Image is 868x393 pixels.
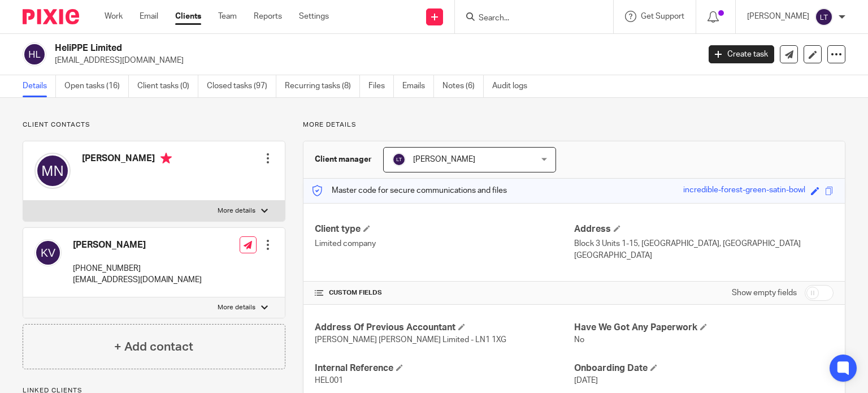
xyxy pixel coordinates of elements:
[315,154,372,165] h3: Client manager
[114,338,193,356] h4: + Add contact
[285,75,360,97] a: Recurring tasks (8)
[140,11,158,22] a: Email
[73,239,202,251] h4: [PERSON_NAME]
[218,11,237,22] a: Team
[368,75,394,97] a: Files
[478,14,579,24] input: Search
[442,75,484,97] a: Notes (6)
[709,45,774,63] a: Create task
[492,75,536,97] a: Audit logs
[312,185,507,196] p: Master code for secure communications and files
[160,153,172,164] i: Primary
[683,184,805,197] div: incredible-forest-green-satin-bowl
[574,377,598,385] span: [DATE]
[815,8,833,26] img: svg%3E
[402,75,434,97] a: Emails
[574,362,834,374] h4: Onboarding Date
[392,153,406,166] img: svg%3E
[574,336,584,344] span: No
[105,11,123,22] a: Work
[23,9,79,24] img: Pixie
[413,156,475,163] span: [PERSON_NAME]
[641,12,684,20] span: Get Support
[574,223,834,235] h4: Address
[303,120,845,129] p: More details
[23,42,46,66] img: svg%3E
[137,75,198,97] a: Client tasks (0)
[73,274,202,286] p: [EMAIL_ADDRESS][DOMAIN_NAME]
[315,336,506,344] span: [PERSON_NAME] [PERSON_NAME] Limited - LN1 1XG
[315,288,574,297] h4: CUSTOM FIELDS
[315,223,574,235] h4: Client type
[254,11,282,22] a: Reports
[175,11,201,22] a: Clients
[55,55,692,66] p: [EMAIL_ADDRESS][DOMAIN_NAME]
[34,239,62,266] img: svg%3E
[299,11,329,22] a: Settings
[315,238,574,249] p: Limited company
[315,362,574,374] h4: Internal Reference
[315,377,343,385] span: HEL001
[82,153,172,167] h4: [PERSON_NAME]
[574,238,834,249] p: Block 3 Units 1-15, [GEOGRAPHIC_DATA], [GEOGRAPHIC_DATA]
[55,42,565,54] h2: HeliPPE Limited
[218,303,255,312] p: More details
[574,322,834,334] h4: Have We Got Any Paperwork
[315,322,574,334] h4: Address Of Previous Accountant
[574,250,834,261] p: [GEOGRAPHIC_DATA]
[732,287,797,299] label: Show empty fields
[747,11,809,22] p: [PERSON_NAME]
[23,75,56,97] a: Details
[207,75,276,97] a: Closed tasks (97)
[23,120,285,129] p: Client contacts
[73,263,202,274] p: [PHONE_NUMBER]
[64,75,129,97] a: Open tasks (16)
[34,153,71,189] img: svg%3E
[218,206,255,215] p: More details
